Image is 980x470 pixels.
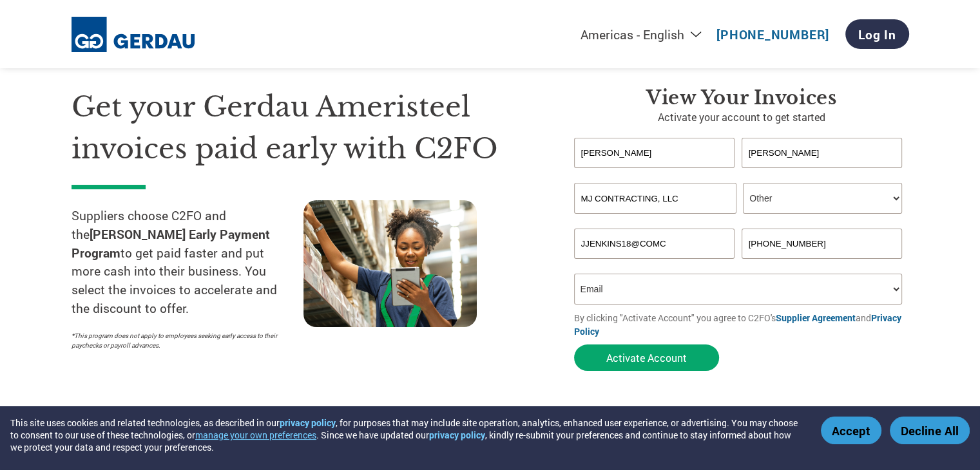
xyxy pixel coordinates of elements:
[72,17,196,52] img: Gerdau Ameristeel
[574,183,736,214] input: Your company name*
[574,229,735,259] input: Invalid Email format
[574,215,903,223] div: Invalid company name or company name is too long
[10,417,802,453] div: This site uses cookies and related technologies, as described in our , for purposes that may incl...
[574,109,909,125] p: Activate your account to get started
[429,429,485,441] a: privacy policy
[890,417,970,444] button: Decline All
[845,19,909,49] a: Log In
[72,86,535,169] h1: Get your Gerdau Ameristeel invoices paid early with C2FO
[742,169,903,178] div: Invalid last name or last name is too long
[574,86,909,109] h3: View Your Invoices
[574,138,735,168] input: First Name*
[743,183,902,214] select: Title/Role
[742,138,903,168] input: Last Name*
[821,417,881,444] button: Accept
[776,312,856,324] a: Supplier Agreement
[742,260,903,268] div: Inavlid Phone Number
[742,229,903,259] input: Phone*
[72,207,303,318] p: Suppliers choose C2FO and the to get paid faster and put more cash into their business. You selec...
[195,429,316,441] button: manage your own preferences
[574,169,735,178] div: Invalid first name or first name is too long
[716,26,829,42] a: [PHONE_NUMBER]
[574,260,735,268] div: Inavlid Email Address
[574,311,909,338] p: By clicking "Activate Account" you agree to C2FO's and
[72,331,291,350] p: *This program does not apply to employees seeking early access to their paychecks or payroll adva...
[280,417,336,429] a: privacy policy
[574,312,901,337] a: Privacy Policy
[303,200,477,327] img: supply chain worker
[72,226,270,261] strong: [PERSON_NAME] Early Payment Program
[574,344,719,371] button: Activate Account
